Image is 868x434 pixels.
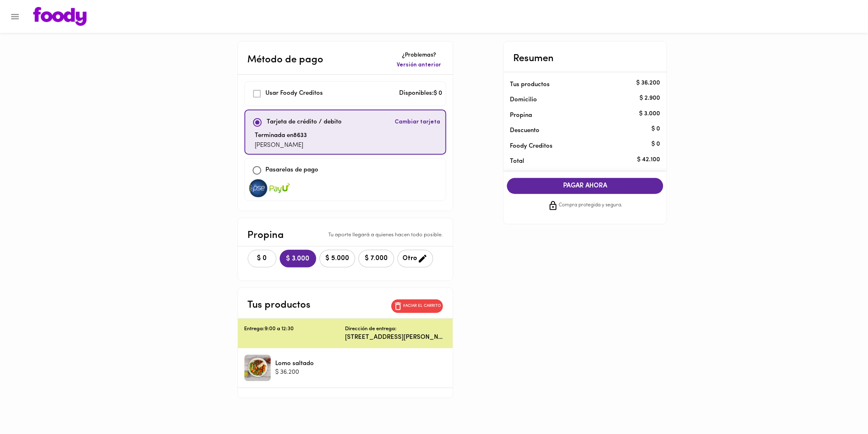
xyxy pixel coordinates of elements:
p: Propina [510,111,647,120]
span: $ 3.000 [286,255,310,263]
p: Lomo saltado [276,359,314,368]
p: Domicilio [510,96,537,104]
p: [STREET_ADDRESS][PERSON_NAME] tocar intercom [345,333,446,342]
span: PAGAR AHORA [515,182,656,190]
iframe: Messagebird Livechat Widget [820,386,860,426]
p: $ 3.000 [639,110,660,118]
p: ¿Problemas? [395,51,443,59]
button: Versión anterior [395,59,443,71]
p: Total [510,157,647,166]
p: Propina [248,228,284,243]
p: $ 2.900 [640,94,660,103]
p: $ 36.200 [636,79,660,87]
p: [PERSON_NAME] [255,141,307,151]
button: Otro [397,250,433,267]
p: Dirección de entrega: [345,325,397,333]
img: visa [270,179,290,197]
button: $ 5.000 [320,250,355,267]
span: $ 5.000 [325,255,350,263]
button: Vaciar el carrito [391,299,443,313]
span: $ 7.000 [364,255,389,263]
p: Tus productos [510,80,647,89]
button: $ 7.000 [359,250,394,267]
p: Terminada en 8633 [255,131,307,141]
span: $ 0 [253,255,271,263]
span: Compra protegida y segura. [559,201,623,210]
p: Tu aporte llegará a quienes hacen todo posible. [329,231,443,239]
p: $ 42.100 [637,155,660,164]
p: Entrega: 9:00 a 12:30 [244,325,345,333]
button: Cambiar tarjeta [393,114,442,131]
button: $ 0 [248,250,276,267]
p: $ 36.200 [276,368,314,377]
p: Descuento [510,126,540,135]
p: Disponibles: $ 0 [400,89,443,98]
p: Método de pago [248,53,324,67]
span: Versión anterior [397,61,441,69]
button: $ 3.000 [280,250,316,267]
img: logo.png [33,7,87,26]
p: Foody Creditos [510,142,647,151]
div: Lomo saltado [244,355,271,381]
img: visa [248,179,269,197]
p: Usar Foody Creditos [266,89,323,98]
button: PAGAR AHORA [507,178,664,194]
p: Tus productos [248,298,311,313]
span: Otro [403,254,428,264]
p: $ 0 [651,125,660,133]
p: Resumen [514,51,554,66]
p: $ 0 [651,140,660,149]
p: Vaciar el carrito [403,303,441,309]
p: Tarjeta de crédito / debito [267,118,342,127]
p: Pasarelas de pago [266,166,319,175]
button: Menu [5,7,25,27]
span: Cambiar tarjeta [395,118,441,126]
